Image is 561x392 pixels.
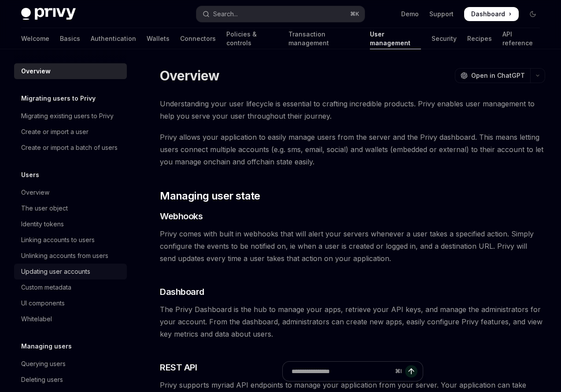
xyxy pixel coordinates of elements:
a: Identity tokens [14,216,127,232]
span: Privy allows your application to easily manage users from the server and the Privy dashboard. Thi... [160,131,545,168]
a: Connectors [180,28,216,49]
a: Dashboard [464,7,519,21]
div: Querying users [21,359,66,369]
a: Migrating existing users to Privy [14,108,127,124]
a: Create or import a batch of users [14,140,127,156]
h5: Migrating users to Privy [21,93,96,104]
a: Whitelabel [14,311,127,327]
div: Overview [21,66,51,76]
h5: Managing users [21,341,72,352]
a: Transaction management [288,28,359,49]
div: UI components [21,298,65,309]
a: The user object [14,200,127,216]
a: Support [429,10,454,18]
div: Unlinking accounts from users [21,250,108,261]
a: User management [370,28,421,49]
span: Managing user state [160,189,260,203]
a: Security [432,28,457,49]
div: The user object [21,203,68,214]
div: Search... [213,9,238,19]
a: Wallets [147,28,170,49]
div: Create or import a batch of users [21,142,118,153]
button: Open in ChatGPT [455,68,530,83]
a: Unlinking accounts from users [14,248,127,264]
div: Linking accounts to users [21,235,95,245]
a: Updating user accounts [14,264,127,279]
a: Linking accounts to users [14,232,127,248]
div: Identity tokens [21,219,64,229]
a: Welcome [21,28,49,49]
div: Migrating existing users to Privy [21,111,114,121]
div: Overview [21,187,49,198]
a: Policies & controls [226,28,278,49]
a: Overview [14,63,127,79]
div: Whitelabel [21,314,52,324]
a: Basics [60,28,80,49]
span: Privy comes with built in webhooks that will alert your servers whenever a user takes a specified... [160,228,545,265]
div: Updating user accounts [21,266,90,277]
span: Dashboard [160,286,204,298]
a: Custom metadata [14,279,127,295]
span: Understanding your user lifecycle is essential to crafting incredible products. Privy enables use... [160,98,545,122]
a: Authentication [91,28,136,49]
div: Create or import a user [21,127,89,137]
a: Create or import a user [14,124,127,140]
a: Querying users [14,356,127,372]
a: UI components [14,295,127,311]
span: Webhooks [160,210,203,222]
button: Open search [196,6,365,22]
button: Send message [405,365,417,377]
span: Open in ChatGPT [471,71,525,80]
div: Custom metadata [21,282,71,293]
h5: Users [21,170,39,180]
a: Overview [14,185,127,200]
span: Dashboard [471,10,505,18]
a: Deleting users [14,372,127,388]
div: Deleting users [21,374,63,385]
a: API reference [502,28,540,49]
a: Recipes [467,28,492,49]
span: ⌘ K [350,11,359,18]
input: Ask a question... [292,362,391,381]
img: dark logo [21,8,76,20]
button: Toggle dark mode [526,7,540,21]
h1: Overview [160,68,219,83]
span: The Privy Dashboard is the hub to manage your apps, retrieve your API keys, and manage the admini... [160,303,545,340]
a: Demo [401,10,419,18]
